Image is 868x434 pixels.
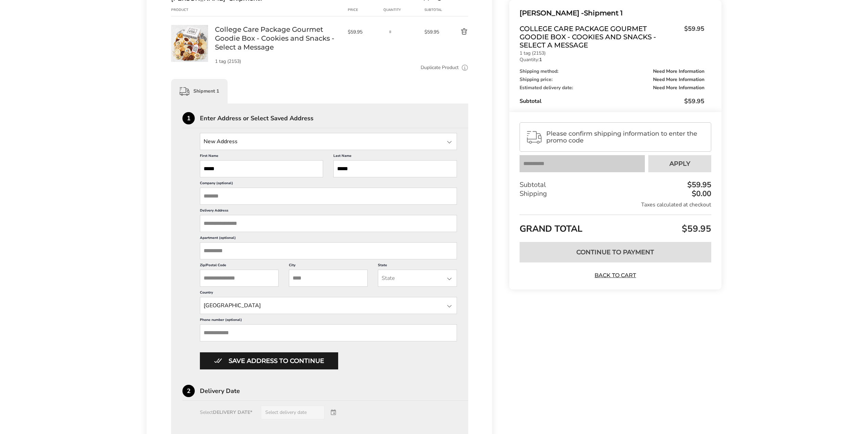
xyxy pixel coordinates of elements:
button: Apply [648,155,711,172]
div: Subtotal [520,97,704,105]
span: $59.95 [348,29,380,35]
div: Shipment 1 [171,79,228,104]
label: First Name [200,153,323,160]
input: State [378,270,457,287]
span: Need More Information [653,85,704,90]
span: $59.95 [681,25,704,48]
div: 2 [182,385,195,397]
input: Company [200,188,457,205]
label: City [289,263,368,270]
span: Need More Information [653,69,704,74]
input: State [200,133,457,150]
span: [PERSON_NAME] - [520,9,584,17]
label: Country [200,290,457,297]
span: Apply [669,161,690,167]
div: Shipping [520,189,711,198]
button: Button save address [200,352,338,369]
p: 1 tag (2153) [215,59,341,64]
strong: 1 [539,56,542,63]
div: Subtotal [520,180,711,189]
div: $59.95 [686,181,711,189]
input: Quantity input [383,25,397,39]
div: Shipping price: [520,77,704,82]
label: State [378,263,457,270]
input: State [200,297,457,314]
span: Need More Information [653,77,704,82]
label: Delivery Address [200,208,457,215]
div: Delivery Date [200,388,468,394]
a: Back to Cart [591,272,639,279]
div: Enter Address or Select Saved Address [200,115,468,121]
input: City [289,270,368,287]
div: 1 [182,112,195,124]
button: Delete product [444,28,468,36]
div: Price [348,7,383,13]
a: College Care Package Gourmet Goodie Box - Cookies and Snacks - Select a Message$59.95 [520,25,704,49]
p: Quantity: [520,57,704,62]
div: Taxes calculated at checkout [520,201,711,208]
a: College Care Package Gourmet Goodie Box - Cookies and Snacks - Select a Message [215,25,341,52]
img: College Care Package Gourmet Goodie Box - Cookies and Snacks - Select a Message [171,25,208,62]
div: Quantity [383,7,424,13]
input: Delivery Address [200,215,457,232]
input: ZIP [200,270,279,287]
div: $0.00 [690,190,711,198]
span: College Care Package Gourmet Goodie Box - Cookies and Snacks - Select a Message [520,25,681,49]
div: Subtotal [424,7,444,13]
div: Shipment 1 [520,8,704,19]
label: Phone number (optional) [200,317,457,324]
span: $59.95 [680,223,711,235]
span: $59.95 [424,29,444,35]
label: Apartment (optional) [200,235,457,242]
a: Duplicate Product [421,64,459,71]
div: GRAND TOTAL [520,215,711,237]
label: Last Name [333,153,457,160]
div: Shipping method: [520,69,704,74]
button: Continue to Payment [520,242,711,262]
label: Zip/Postal Code [200,263,279,270]
a: College Care Package Gourmet Goodie Box - Cookies and Snacks - Select a Message [171,25,208,31]
input: First Name [200,160,323,177]
span: Please confirm shipping information to enter the promo code [546,130,705,144]
label: Company (optional) [200,181,457,188]
div: Product [171,7,215,13]
input: Last Name [333,160,457,177]
span: $59.95 [684,97,704,105]
div: Estimated delivery date: [520,85,704,90]
p: 1 tag (2153) [520,51,704,56]
input: Apartment [200,242,457,259]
